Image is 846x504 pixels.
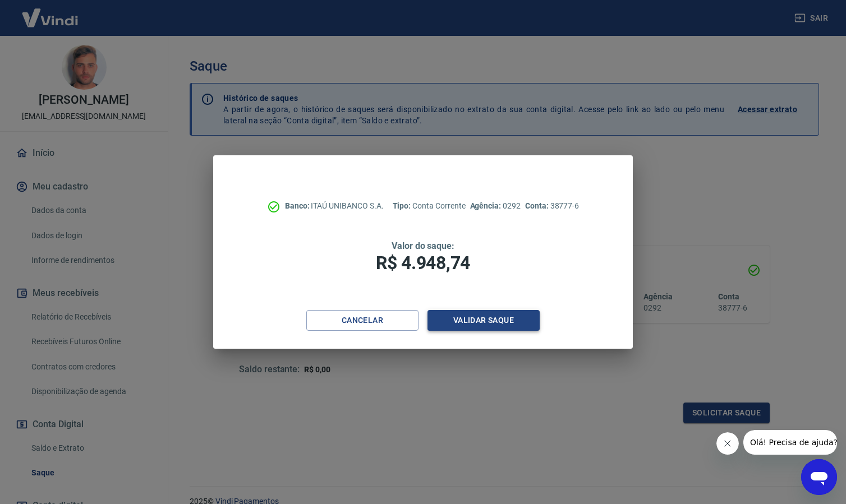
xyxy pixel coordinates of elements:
[743,430,837,455] iframe: Mensagem da empresa
[306,310,419,331] button: Cancelar
[285,200,384,212] p: ITAÚ UNIBANCO S.A.
[525,201,550,210] span: Conta:
[470,200,521,212] p: 0292
[393,200,466,212] p: Conta Corrente
[376,252,470,274] span: R$ 4.948,74
[716,432,739,455] iframe: Fechar mensagem
[525,200,579,212] p: 38777-6
[393,201,413,210] span: Tipo:
[285,201,311,210] span: Banco:
[7,8,94,17] span: Olá! Precisa de ajuda?
[470,201,503,210] span: Agência:
[392,241,454,251] span: Valor do saque:
[427,310,540,331] button: Validar saque
[801,459,837,495] iframe: Botão para abrir a janela de mensagens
